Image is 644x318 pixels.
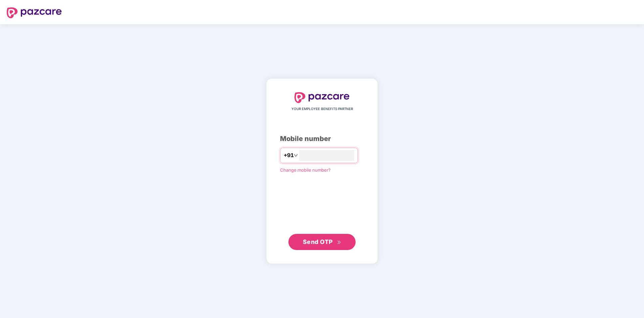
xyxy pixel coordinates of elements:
[288,234,356,250] button: Send OTPdouble-right
[280,167,331,173] a: Change mobile number?
[7,7,62,18] img: logo
[291,106,353,112] span: YOUR EMPLOYEE BENEFITS PARTNER
[280,134,364,144] div: Mobile number
[294,153,298,157] span: down
[294,92,350,103] img: logo
[303,238,333,245] span: Send OTP
[337,240,341,245] span: double-right
[284,151,294,160] span: +91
